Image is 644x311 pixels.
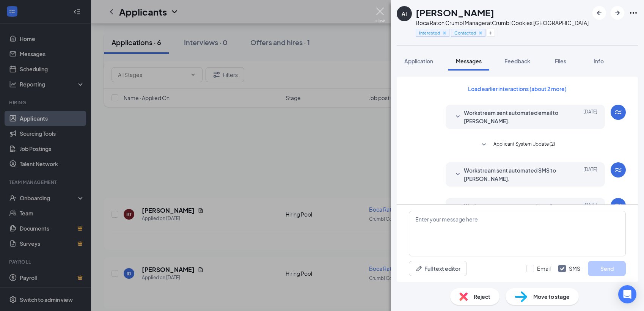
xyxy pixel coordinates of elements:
[583,166,597,183] span: [DATE]
[614,108,623,117] svg: WorkstreamLogo
[614,201,623,210] svg: WorkstreamLogo
[464,166,563,183] span: Workstream sent automated SMS to [PERSON_NAME].
[453,112,462,121] svg: SmallChevronDown
[453,170,462,179] svg: SmallChevronDown
[533,292,570,301] span: Move to stage
[611,6,624,20] button: ArrowRight
[629,8,638,17] svg: Ellipses
[583,202,597,218] span: [DATE]
[555,58,566,64] span: Files
[592,6,606,20] button: ArrowLeftNew
[415,265,423,272] svg: Pen
[613,8,622,17] svg: ArrowRight
[416,6,494,19] h1: [PERSON_NAME]
[487,29,495,37] button: Plus
[462,83,573,95] button: Load earlier interactions (about 2 more)
[594,58,604,64] span: Info
[614,165,623,174] svg: WorkstreamLogo
[504,58,530,64] span: Feedback
[493,140,555,149] span: Applicant System Update (2)
[409,261,467,276] button: Full text editorPen
[588,261,626,276] button: Send
[442,30,447,36] svg: Cross
[456,58,482,64] span: Messages
[464,202,563,218] span: Workstream sent automated email to [PERSON_NAME].
[404,58,433,64] span: Application
[419,30,440,36] span: Interested
[479,140,488,149] svg: SmallChevronDown
[416,19,589,27] div: Boca Raton Crumbl Manager at Crumbl Cookies [GEOGRAPHIC_DATA]
[479,140,555,149] button: SmallChevronDownApplicant System Update (2)
[402,10,407,17] div: AI
[454,30,476,36] span: Contacted
[488,31,493,35] svg: Plus
[595,8,604,17] svg: ArrowLeftNew
[478,30,483,36] svg: Cross
[464,108,563,125] span: Workstream sent automated email to [PERSON_NAME].
[474,292,490,301] span: Reject
[583,108,597,125] span: [DATE]
[618,285,636,303] div: Open Intercom Messenger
